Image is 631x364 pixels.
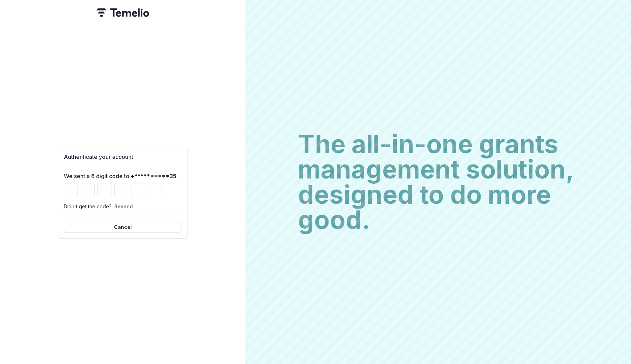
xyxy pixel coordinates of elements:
[148,183,162,197] input: Please enter your pin code
[131,183,145,197] input: Please enter your pin code
[64,203,111,210] p: Didn't get the code?
[64,172,178,180] label: We sent a 6 digit code to .
[64,222,182,233] button: Cancel
[64,183,78,197] input: Please enter your pin code
[114,203,133,209] button: Resend
[114,183,128,197] input: Please enter your pin code
[96,8,149,17] img: Temelio
[64,154,182,160] h1: Authenticate your account
[81,183,95,197] input: Please enter your pin code
[97,183,111,197] input: Please enter your pin code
